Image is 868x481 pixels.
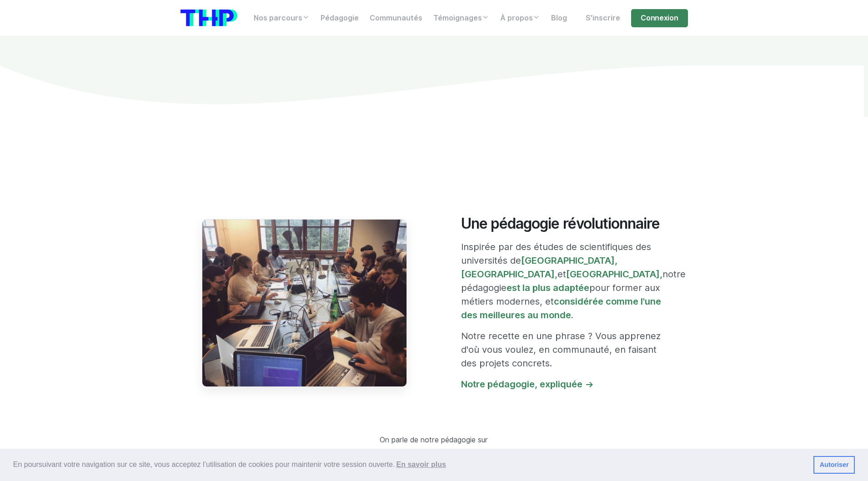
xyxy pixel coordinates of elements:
a: est la plus adaptée [507,282,589,293]
a: [GEOGRAPHIC_DATA], [566,269,662,280]
img: étudiants en reconversion vers le développement web [202,219,407,387]
a: Connexion [631,9,687,27]
a: Témoignages [428,9,495,27]
a: [GEOGRAPHIC_DATA], [521,255,617,266]
a: Pédagogie [315,9,364,27]
a: Notre pédagogie, expliquée [461,379,594,390]
a: [GEOGRAPHIC_DATA], [461,269,557,280]
a: considérée comme l'une des meilleures au monde. [461,296,661,321]
img: logo [181,10,237,26]
a: learn more about cookies [395,458,447,471]
p: Notre recette en une phrase ? Vous apprenez d'où vous voulez, en communauté, en faisant des proje... [461,329,666,370]
a: À propos [495,9,546,27]
a: Blog [546,9,572,27]
a: Nos parcours [248,9,315,27]
a: Communautés [364,9,428,27]
a: S'inscrire [580,9,626,27]
p: Inspirée par des études de scientifiques des universités de et notre pédagogie pour former aux mé... [461,240,666,322]
span: En poursuivant votre navigation sur ce site, vous acceptez l’utilisation de cookies pour mainteni... [13,458,806,471]
p: On parle de notre pédagogie sur [353,435,515,446]
h2: Une pédagogie révolutionnaire [461,215,666,232]
a: dismiss cookie message [813,456,855,474]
